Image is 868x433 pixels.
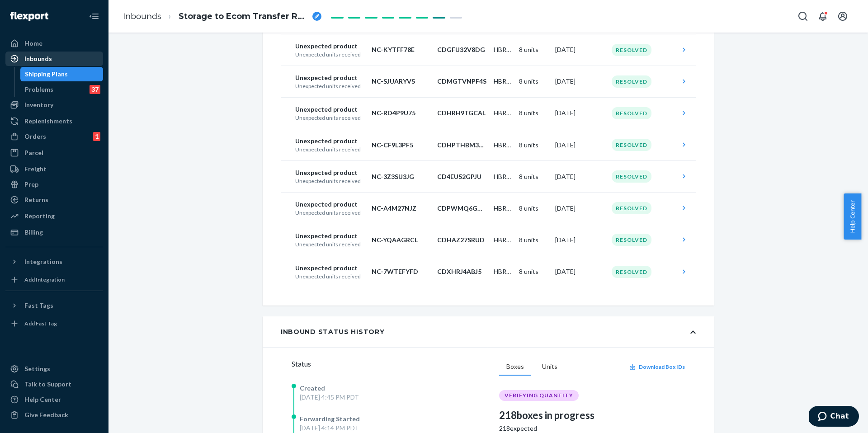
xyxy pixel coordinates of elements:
a: Settings [5,362,103,376]
div: Fast Tags [24,301,53,310]
div: 1 [93,132,100,141]
p: CDHPTHBM3ZY [437,141,486,150]
a: Reporting [5,209,103,223]
a: Shipping Plans [20,67,104,81]
button: Units [535,358,565,376]
div: Resolved [612,75,651,88]
div: Prep [24,180,38,189]
div: 218 boxes in progress [499,408,685,422]
td: [DATE] [552,193,608,224]
div: Inbound Status History [281,327,384,336]
p: Unexpected product [295,105,364,114]
p: Unexpected product [295,42,364,51]
p: Unexpected product [295,136,364,146]
div: Inventory [24,100,53,109]
button: Open notifications [814,7,832,25]
p: Unexpected product [295,264,364,273]
td: 8 units [515,129,552,161]
p: Unexpected units received [295,177,364,185]
a: Replenishments [5,114,103,128]
a: Inbounds [5,52,103,66]
p: Unexpected units received [295,240,364,248]
button: Open account menu [834,7,852,25]
button: Talk to Support [5,377,103,391]
td: HBR4400R [490,256,515,287]
td: HBR4400R [490,97,515,129]
ol: breadcrumbs [116,3,329,30]
td: [DATE] [552,129,608,161]
td: [DATE] [552,256,608,287]
p: CDXHRJ4ABJ5 [437,267,486,276]
td: HBR4400R [490,66,515,97]
div: Reporting [24,212,55,221]
a: Billing [5,225,103,240]
p: CDPWMQ6GWV7 [437,204,486,213]
p: CDMGTVNPF4S [437,77,486,86]
p: NC-7WTEFYFD [372,267,430,276]
div: Resolved [612,107,651,119]
div: Resolved [612,266,651,278]
p: NC-SJUARYV5 [372,77,430,86]
td: 8 units [515,193,552,224]
div: Returns [24,195,48,204]
button: Boxes [499,358,531,376]
div: Shipping Plans [25,70,68,79]
p: CDGFU32V8DG [437,45,486,54]
p: Unexpected units received [295,82,364,90]
div: Add Integration [24,276,65,283]
span: Help Center [844,193,861,240]
p: NC-A4M27NJZ [372,204,430,213]
button: Fast Tags [5,298,103,313]
a: Inventory [5,98,103,112]
a: Inbounds [123,11,161,21]
span: Created [300,384,325,392]
td: HBR4400R [490,161,515,193]
div: 218 expected [499,424,685,433]
td: 8 units [515,97,552,129]
div: Talk to Support [24,380,71,389]
div: 37 [90,85,100,94]
a: Freight [5,162,103,176]
p: NC-3Z3SU3JG [372,172,430,181]
div: [DATE] 4:14 PM PDT [300,424,360,433]
p: Unexpected product [295,168,364,177]
p: Unexpected units received [295,51,364,58]
div: Resolved [612,234,651,246]
img: Flexport logo [10,12,48,21]
div: Parcel [24,148,43,157]
div: Settings [24,364,50,373]
div: Inbounds [24,54,52,63]
a: Returns [5,193,103,207]
td: HBR4400R [490,193,515,224]
button: Download Box IDs [629,363,685,371]
td: HBR4400R [490,34,515,66]
a: Home [5,36,103,51]
div: Resolved [612,44,651,56]
p: Unexpected units received [295,273,364,280]
a: Add Integration [5,273,103,287]
p: NC-YQAAGRCL [372,235,430,245]
p: CDHAZ27SRUD [437,235,486,245]
div: Freight [24,165,47,174]
p: Unexpected units received [295,209,364,216]
div: Help Center [24,395,61,404]
p: CD4EU52GPJU [437,172,486,181]
div: Home [24,39,42,48]
button: Integrations [5,254,103,269]
span: VERIFYING QUANTITY [505,392,573,399]
div: Orders [24,132,46,141]
p: Unexpected units received [295,114,364,122]
div: Problems [25,85,53,94]
div: Replenishments [24,117,72,126]
p: Unexpected product [295,200,364,209]
td: [DATE] [552,66,608,97]
div: Resolved [612,139,651,151]
a: Parcel [5,146,103,160]
td: 8 units [515,66,552,97]
span: Forwarding Started [300,415,360,423]
td: HBR4400R [490,129,515,161]
div: [DATE] 4:45 PM PDT [300,393,359,402]
td: [DATE] [552,224,608,256]
button: Close Navigation [85,7,103,25]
